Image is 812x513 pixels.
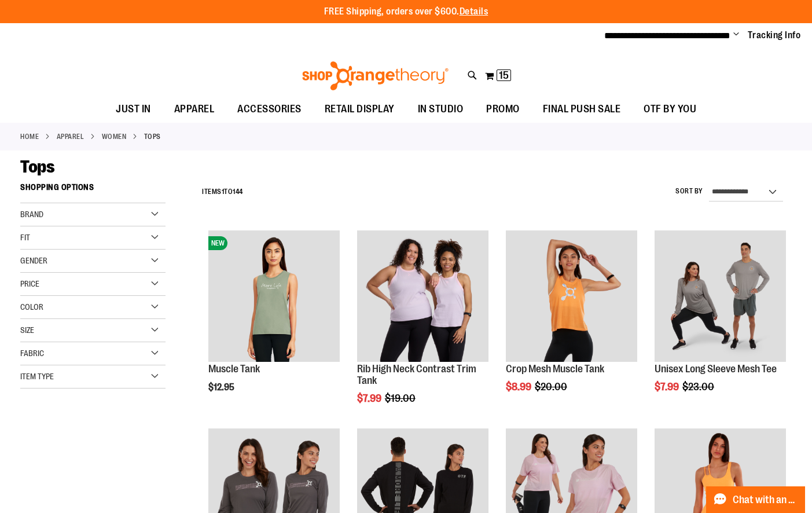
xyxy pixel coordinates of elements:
[500,225,643,422] div: product
[20,256,47,265] span: Gender
[208,230,340,362] img: Muscle Tank
[506,381,533,393] span: $8.99
[655,230,786,364] a: Unisex Long Sleeve Mesh Tee primary image
[644,96,696,122] span: OTF BY YOU
[357,230,488,362] img: Rib Tank w/ Contrast Binding primary image
[20,325,34,335] span: Size
[655,230,786,362] img: Unisex Long Sleeve Mesh Tee primary image
[506,230,637,362] img: Crop Mesh Muscle Tank primary image
[174,96,215,122] span: APPAREL
[351,225,494,433] div: product
[144,131,161,142] strong: Tops
[357,393,383,404] span: $7.99
[748,29,801,42] a: Tracking Info
[324,5,488,19] p: FREE Shipping, orders over $600.
[20,279,39,288] span: Price
[655,381,681,393] span: $7.99
[116,96,151,122] span: JUST IN
[20,210,43,219] span: Brand
[325,96,395,122] span: RETAIL DISPLAY
[20,372,54,381] span: Item Type
[222,188,225,196] span: 1
[499,69,509,81] span: 15
[20,131,39,142] a: Home
[649,225,792,422] div: product
[385,393,417,404] span: $19.00
[233,188,243,196] span: 144
[300,61,450,90] img: Shop Orangetheory
[203,225,346,422] div: product
[706,486,806,513] button: Chat with an Expert
[733,30,739,41] button: Account menu
[682,381,716,393] span: $23.00
[357,230,488,364] a: Rib Tank w/ Contrast Binding primary image
[543,96,621,122] span: FINAL PUSH SALE
[208,236,227,250] span: NEW
[506,230,637,364] a: Crop Mesh Muscle Tank primary image
[102,131,127,142] a: WOMEN
[675,186,703,196] label: Sort By
[20,233,30,242] span: Fit
[20,177,166,203] strong: Shopping Options
[208,230,340,364] a: Muscle TankNEW
[208,382,236,393] span: $12.95
[655,363,777,375] a: Unisex Long Sleeve Mesh Tee
[357,363,476,386] a: Rib High Neck Contrast Trim Tank
[733,494,798,505] span: Chat with an Expert
[535,381,569,393] span: $20.00
[57,131,84,142] a: APPAREL
[20,157,54,177] span: Tops
[208,363,260,375] a: Muscle Tank
[486,96,520,122] span: PROMO
[237,96,302,122] span: ACCESSORIES
[506,363,604,375] a: Crop Mesh Muscle Tank
[20,302,43,312] span: Color
[20,349,44,358] span: Fabric
[460,6,488,17] a: Details
[202,183,243,201] h2: Items to
[418,96,464,122] span: IN STUDIO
